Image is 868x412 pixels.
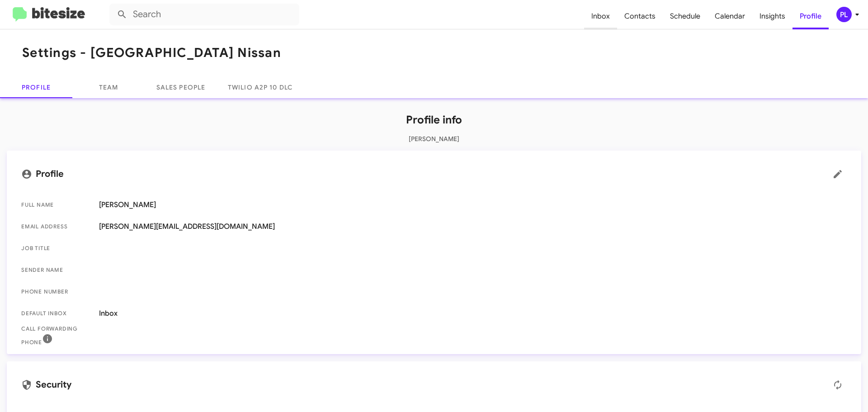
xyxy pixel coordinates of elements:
span: [PERSON_NAME] [99,200,847,209]
a: Team [72,76,145,98]
span: [PERSON_NAME][EMAIL_ADDRESS][DOMAIN_NAME] [99,222,847,231]
p: [PERSON_NAME] [7,134,861,143]
mat-card-title: Profile [21,165,847,183]
input: Search [109,4,299,25]
a: Calendar [708,3,752,29]
a: Sales People [145,76,217,98]
span: Email Address [21,222,92,231]
span: Sender Name [21,265,92,275]
span: Default Inbox [21,309,92,318]
a: Contacts [617,3,663,29]
a: Twilio A2P 10 DLC [217,76,303,98]
h1: Profile info [7,113,861,127]
h1: Settings - [GEOGRAPHIC_DATA] Nissan [22,46,281,60]
span: Call Forwarding Phone [21,324,92,347]
a: Schedule [663,3,708,29]
a: Profile [793,3,829,29]
span: Phone number [21,287,92,296]
button: PL [829,7,858,22]
span: Job Title [21,244,92,253]
mat-card-title: Security [21,376,847,394]
span: Inbox [99,309,847,318]
a: Inbox [584,3,617,29]
span: Full Name [21,200,92,209]
a: Insights [752,3,793,29]
div: PL [836,7,852,22]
